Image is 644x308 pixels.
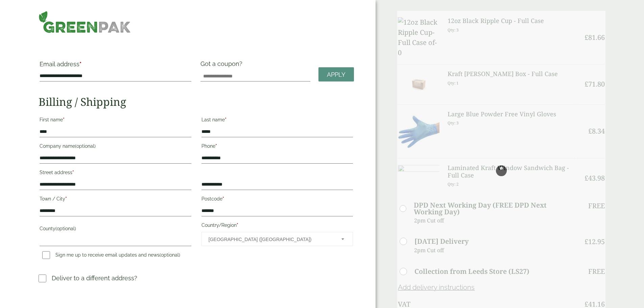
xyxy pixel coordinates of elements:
[201,232,353,246] span: Country/Region
[40,168,191,179] label: Street address
[72,170,74,175] abbr: required
[201,115,353,126] label: Last name
[79,61,81,68] abbr: required
[222,196,224,202] abbr: required
[201,220,353,232] label: Country/Region
[201,141,353,153] label: Phone
[40,115,191,126] label: First name
[201,194,353,206] label: Postcode
[75,143,96,149] span: (optional)
[65,196,67,202] abbr: required
[40,61,191,71] label: Email address
[237,222,238,228] abbr: required
[160,252,180,258] span: (optional)
[52,274,137,283] p: Deliver to a different address?
[39,95,354,108] h2: Billing / Shipping
[42,251,50,259] input: Sign me up to receive email updates and news(optional)
[327,71,345,78] span: Apply
[40,141,191,153] label: Company name
[200,60,245,71] label: Got a coupon?
[40,194,191,206] label: Town / City
[40,224,191,235] label: County
[209,232,332,246] span: United Kingdom (UK)
[63,117,65,122] abbr: required
[215,143,217,149] abbr: required
[318,67,354,82] a: Apply
[55,226,76,231] span: (optional)
[39,11,131,33] img: GreenPak Supplies
[40,252,183,260] label: Sign me up to receive email updates and news
[225,117,226,122] abbr: required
